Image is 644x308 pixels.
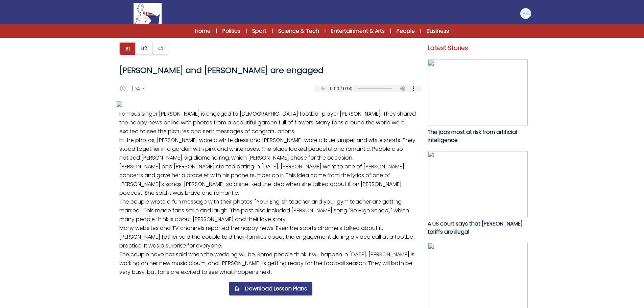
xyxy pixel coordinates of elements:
a: Politics [222,27,240,35]
button: B2 [136,42,153,55]
p: Latest Stories [428,43,528,53]
img: YJrUOaIT8vNxLkJXcFduEiBtHBq0SYo5XXOMEyjM.jpg [428,151,528,217]
a: Home [195,27,211,35]
a: A US court says that [PERSON_NAME] tariffs are illegal [428,151,528,236]
span: | [216,28,217,34]
a: The jobs most at risk from artificial intelligence [428,60,528,144]
span: | [325,28,326,34]
span: A US court says that [PERSON_NAME] tariffs are illegal [428,220,523,236]
a: Sport [252,27,266,35]
img: Logo [134,3,161,24]
img: Mc4A3J4fmjCAbhVZ9gickfZg2sVMnQa67NifcKTi.jpg [428,60,528,125]
p: [DATE] [132,85,147,92]
button: C1 [152,42,169,55]
button: B1 [119,42,136,55]
img: 3c03R1hpKyCP8giB8E39PTq2fs95lcga1VGGfvdW.jpg [117,101,425,107]
img: Barbara Rapetti [520,8,531,19]
span: | [246,28,247,34]
a: Business [427,27,449,35]
audio: Your browser does not support the audio element. [314,85,422,92]
button: Download Lesson Plans [229,282,312,295]
a: People [397,27,415,35]
span: | [272,28,273,34]
a: Science & Tech [278,27,319,35]
h1: [PERSON_NAME] and [PERSON_NAME] are engaged [119,65,422,76]
span: The jobs most at risk from artificial intelligence [428,128,517,144]
a: B2 [136,42,153,55]
a: C1 [153,42,169,55]
a: Logo [113,3,183,24]
a: Entertainment & Arts [331,27,385,35]
span: | [420,28,421,34]
p: Famous singer [PERSON_NAME] is engaged to [DEMOGRAPHIC_DATA] football player [PERSON_NAME]. They ... [117,107,425,279]
span: | [390,28,391,34]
